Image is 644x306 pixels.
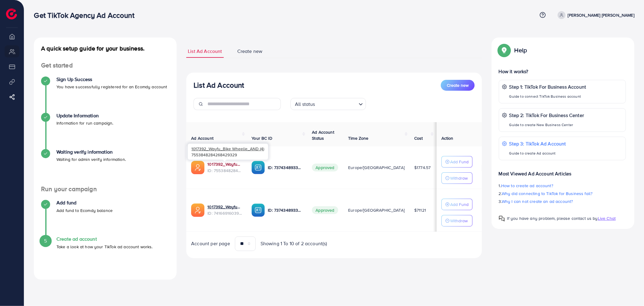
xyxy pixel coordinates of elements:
[312,129,334,141] span: Ad Account Status
[514,47,527,54] p: Help
[414,164,431,171] span: $1774.57
[441,80,475,91] button: Create new
[499,216,505,222] img: Popup guide
[34,62,177,69] h4: Get started
[56,243,153,250] p: Take a look at how your TikTok ad account works.
[207,204,242,216] div: <span class='underline'>1017392_Wayfu_screw</span></br>7416691603928317968
[194,81,244,90] h3: List Ad Account
[6,8,17,19] img: logo
[348,164,405,171] span: Europe/[GEOGRAPHIC_DATA]
[191,161,204,174] img: ic-ads-acc.e4c84228.svg
[441,135,453,141] span: Action
[268,164,302,171] p: ID: 7374348933033689104
[56,200,113,206] h4: Add fund
[191,146,264,151] span: 1017392_Wayfu_Bike Wheelie_AND (4)
[317,99,356,109] input: Search for option
[290,98,366,110] div: Search for option
[509,93,586,100] p: Guide to connect TikTok Business account
[509,140,566,147] p: Step 3: TikTok Ad Account
[312,164,338,171] span: Approved
[34,149,177,185] li: Waiting verify information
[56,156,126,163] p: Waiting for admin verify information.
[237,48,263,55] span: Create new
[207,204,242,210] a: 1017392_Wayfu_screw
[294,100,316,109] span: All status
[450,201,469,208] p: Add Fund
[56,119,114,127] p: Information for run campaign.
[56,149,126,155] h4: Waiting verify information
[252,203,265,217] img: ic-ba-acc.ded83a64.svg
[44,237,47,244] span: 5
[188,48,222,55] span: List Ad Account
[207,168,242,174] span: ID: 7553848284268429329
[34,200,177,236] li: Add fund
[312,206,338,214] span: Approved
[34,185,177,193] h4: Run your campaign
[414,135,423,141] span: Cost
[499,68,626,75] p: How it works?
[56,113,114,119] h4: Update Information
[441,215,473,226] button: Withdraw
[191,203,204,217] img: ic-ads-acc.e4c84228.svg
[499,182,626,189] p: 1.
[34,236,177,272] li: Create ad account
[414,207,426,213] span: $71121
[207,210,242,216] span: ID: 7416691603928317968
[348,207,405,213] span: Europe/[GEOGRAPHIC_DATA]
[509,112,584,119] p: Step 2: TikTok For Business Center
[34,113,177,149] li: Update Information
[441,156,473,168] button: Add Fund
[555,11,634,19] a: [PERSON_NAME] [PERSON_NAME]
[499,198,626,205] p: 3.
[502,190,593,197] span: Why did connecting to TikTok for Business fail?
[191,135,213,141] span: Ad Account
[207,161,242,167] a: 1017392_Wayfu_Bike Wheelie_AND (4)
[56,76,167,82] h4: Sign Up Success
[499,165,626,177] p: Most Viewed Ad Account Articles
[568,11,634,19] p: [PERSON_NAME] [PERSON_NAME]
[441,172,473,184] button: Withdraw
[507,215,598,221] span: If you have any problem, please contact us by
[509,83,586,90] p: Step 1: TikTok For Business Account
[348,135,368,141] span: Time Zone
[450,174,468,182] p: Withdraw
[252,161,265,174] img: ic-ba-acc.ded83a64.svg
[499,45,510,56] img: Popup guide
[252,135,272,141] span: Your BC ID
[499,190,626,197] p: 2.
[509,121,584,129] p: Guide to create New Business Center
[56,207,113,214] p: Add fund to Ecomdy balance
[261,240,327,247] span: Showing 1 To 10 of 2 account(s)
[450,158,469,165] p: Add Fund
[618,279,639,301] iframe: Chat
[598,215,616,221] span: Live Chat
[188,144,268,160] div: 7553848284268429329
[34,45,177,52] h4: A quick setup guide for your business.
[509,150,566,157] p: Guide to create Ad account
[34,11,139,20] h3: Get TikTok Agency Ad Account
[56,83,167,90] p: You have successfully registered for an Ecomdy account
[191,240,230,247] span: Account per page
[441,199,473,210] button: Add Fund
[34,76,177,113] li: Sign Up Success
[501,183,553,189] span: How to create ad account?
[268,207,302,214] p: ID: 7374348933033689104
[502,198,573,204] span: Why I can not create an ad account?
[56,236,153,242] h4: Create ad account
[450,217,468,224] p: Withdraw
[447,82,469,88] span: Create new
